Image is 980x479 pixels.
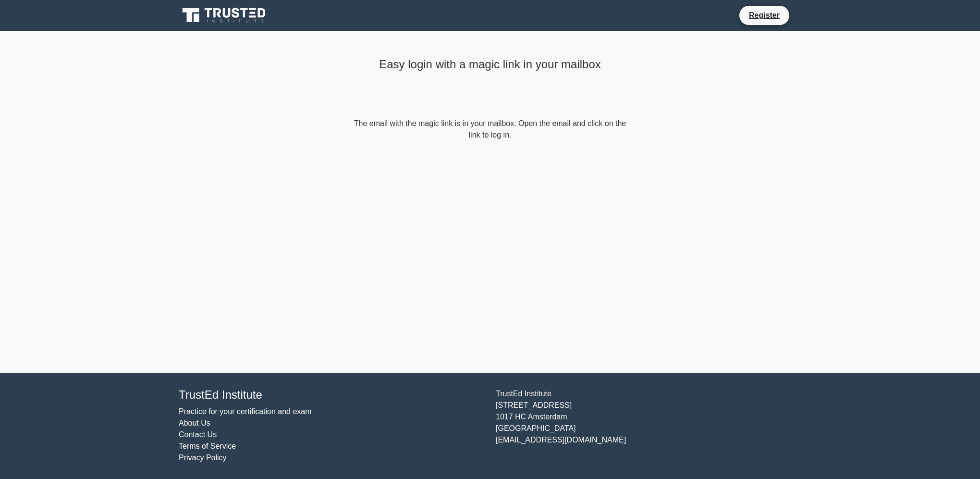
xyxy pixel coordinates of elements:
[352,118,628,141] form: The email with the magic link is in your mailbox. Open the email and click on the link to log in.
[743,9,785,21] a: Register
[179,430,217,439] a: Contact Us
[179,454,227,462] a: Privacy Policy
[490,388,807,464] div: TrustEd Institute [STREET_ADDRESS] 1017 HC Amsterdam [GEOGRAPHIC_DATA] [EMAIL_ADDRESS][DOMAIN_NAME]
[352,58,628,72] h4: Easy login with a magic link in your mailbox
[179,388,484,402] h4: TrustEd Institute
[179,407,312,416] a: Practice for your certification and exam
[179,419,210,427] a: About Us
[179,442,236,450] a: Terms of Service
